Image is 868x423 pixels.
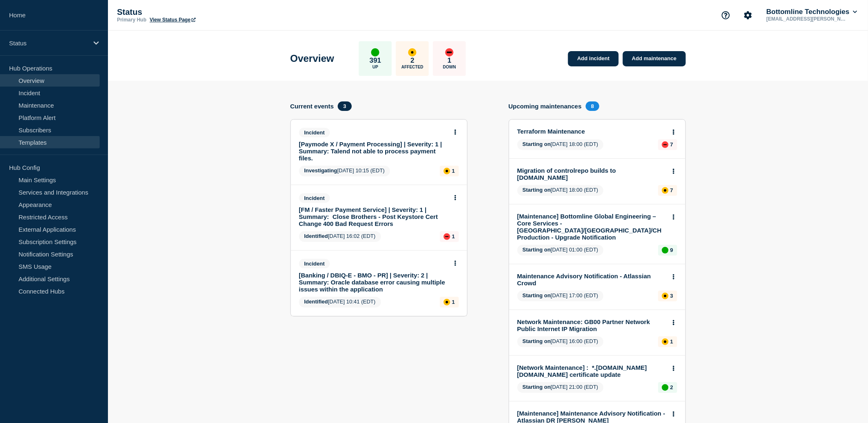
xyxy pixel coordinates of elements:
div: affected [444,299,450,305]
a: [Paymode X / Payment Processing] | Severity: 1 | Summary: Talend not able to process payment files. [299,141,448,162]
span: Identified [304,233,328,239]
a: Maintenance Advisory Notification - Atlassian Crowd [517,273,666,287]
p: Down [443,65,456,69]
span: Incident [299,128,330,137]
a: [Maintenance] Bottomline Global Engineering – Core Services - [GEOGRAPHIC_DATA]/[GEOGRAPHIC_DATA]... [517,213,666,241]
p: 1 [452,299,455,305]
a: Network Maintenance: GB00 Partner Network Public Internet IP Migration [517,318,666,332]
span: [DATE] 18:00 (EDT) [517,139,604,150]
span: Starting on [523,384,551,390]
span: Identified [304,298,328,305]
a: Migration of controlrepo builds to [DOMAIN_NAME] [517,167,666,181]
span: Starting on [523,338,551,344]
div: up [371,48,379,56]
p: [EMAIL_ADDRESS][PERSON_NAME][DOMAIN_NAME] [765,16,851,22]
p: 3 [670,293,673,299]
div: up [662,384,669,391]
p: 1 [452,168,455,174]
span: Starting on [523,247,551,253]
p: Status [117,7,282,17]
a: [Banking / DBIQ-E - BMO - PR] | Severity: 2 | Summary: Oracle database error causing multiple iss... [299,272,448,293]
div: down [445,48,454,56]
a: [Network Maintenance] : *.[DOMAIN_NAME] [DOMAIN_NAME] certificate update [517,364,666,378]
p: 1 [448,56,452,65]
p: 1 [670,338,673,345]
p: 391 [370,56,381,65]
span: 8 [586,101,599,111]
p: 9 [670,247,673,253]
p: Primary Hub [117,17,146,23]
div: affected [444,168,450,174]
span: [DATE] 10:15 (EDT) [299,166,391,176]
div: affected [662,293,669,299]
p: 1 [452,233,455,240]
span: Investigating [304,167,337,174]
a: View Status Page [150,17,195,23]
p: 2 [411,56,414,65]
a: Add maintenance [623,51,686,66]
a: Terraform Maintenance [517,128,666,135]
span: Incident [299,193,330,203]
a: Add incident [568,51,619,66]
h4: Current events [290,103,334,110]
div: down [662,141,669,148]
p: 2 [670,384,673,390]
span: [DATE] 16:02 (EDT) [299,231,381,242]
a: [FM / Faster Payment Service] | Severity: 1 | Summary: Close Brothers - Post Keystore Cert Change... [299,206,448,227]
div: affected [408,48,416,56]
span: [DATE] 01:00 (EDT) [517,245,604,256]
h1: Overview [290,53,335,64]
button: Support [717,7,735,24]
span: [DATE] 18:00 (EDT) [517,185,604,196]
button: Bottomline Technologies [765,8,859,16]
span: [DATE] 21:00 (EDT) [517,382,604,393]
span: 3 [338,101,351,111]
div: down [444,233,450,240]
span: Starting on [523,187,551,193]
p: 7 [670,187,673,193]
div: up [662,247,669,254]
span: Incident [299,259,330,268]
span: [DATE] 17:00 (EDT) [517,291,604,301]
span: Starting on [523,141,551,147]
p: Up [372,65,378,69]
h4: Upcoming maintenances [509,103,582,110]
span: [DATE] 16:00 (EDT) [517,336,604,347]
p: Affected [402,65,423,69]
span: [DATE] 10:41 (EDT) [299,297,381,308]
span: Starting on [523,292,551,298]
button: Account settings [739,7,757,24]
p: 7 [670,141,673,148]
div: affected [662,338,669,345]
p: Status [9,40,88,47]
div: affected [662,187,669,194]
